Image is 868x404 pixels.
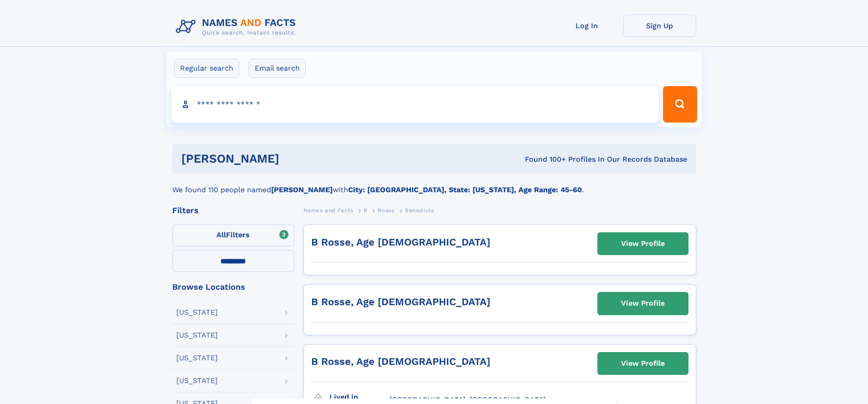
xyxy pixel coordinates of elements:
[621,233,665,254] div: View Profile
[172,174,696,195] div: We found 110 people named with .
[172,206,294,215] div: Filters
[550,15,623,37] a: Log In
[663,86,697,123] button: Search Button
[172,225,294,246] label: Filters
[176,332,218,339] div: [US_STATE]
[311,296,490,307] a: B Rosse, Age [DEMOGRAPHIC_DATA]
[378,207,395,214] span: Rosse
[176,309,218,316] div: [US_STATE]
[405,207,434,214] span: Benedicte
[348,185,582,194] b: City: [GEOGRAPHIC_DATA], State: [US_STATE], Age Range: 45-60
[598,292,688,314] a: View Profile
[181,153,402,164] h1: [PERSON_NAME]
[364,205,368,216] a: R
[171,86,659,123] input: search input
[621,293,665,314] div: View Profile
[598,233,688,255] a: View Profile
[311,236,490,248] a: B Rosse, Age [DEMOGRAPHIC_DATA]
[216,230,226,239] span: All
[176,354,218,362] div: [US_STATE]
[174,59,239,78] label: Regular search
[623,15,696,37] a: Sign Up
[311,356,490,367] a: B Rosse, Age [DEMOGRAPHIC_DATA]
[378,205,395,216] a: Rosse
[249,59,306,78] label: Email search
[303,205,354,216] a: Names and Facts
[598,353,688,374] a: View Profile
[390,395,546,404] span: [GEOGRAPHIC_DATA], [GEOGRAPHIC_DATA]
[621,353,665,374] div: View Profile
[364,207,368,214] span: R
[176,377,218,384] div: [US_STATE]
[271,185,333,194] b: [PERSON_NAME]
[172,283,294,291] div: Browse Locations
[402,154,687,164] div: Found 100+ Profiles In Our Records Database
[172,15,303,39] img: Logo Names and Facts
